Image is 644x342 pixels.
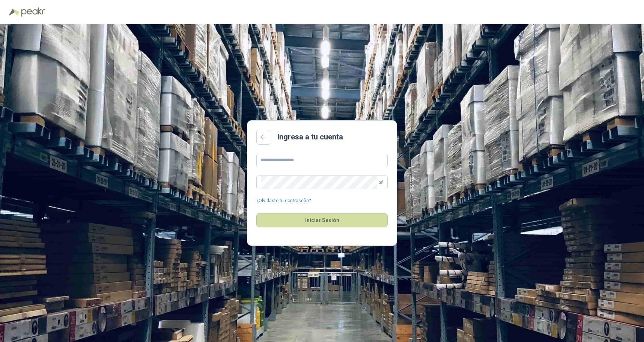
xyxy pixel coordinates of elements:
[256,197,311,204] a: ¿Olvidaste tu contraseña?
[9,8,20,16] img: Logo
[21,8,45,17] img: Peakr
[379,180,383,185] span: eye-invisible
[256,213,388,227] button: Iniciar Sesión
[277,131,343,143] h2: Ingresa a tu cuenta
